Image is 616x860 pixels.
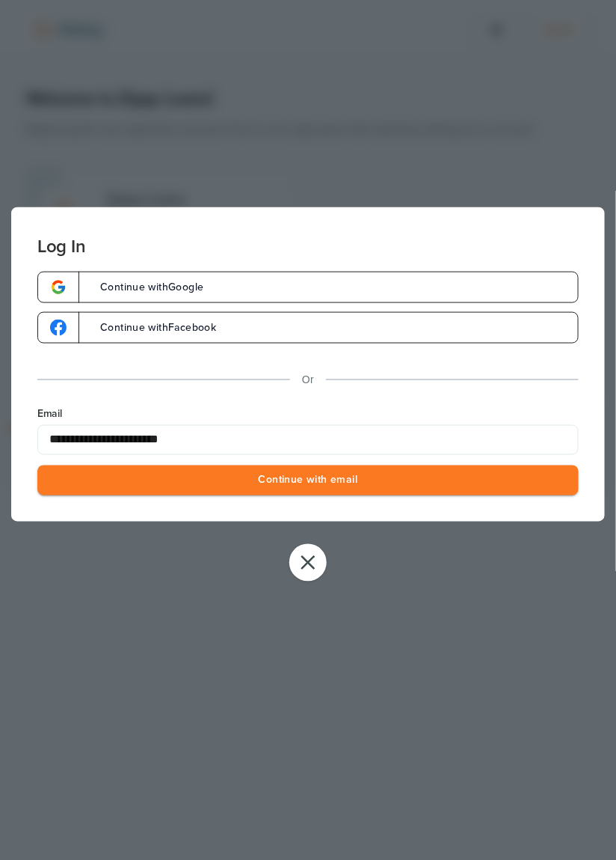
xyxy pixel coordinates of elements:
[85,282,204,293] span: Continue with Google
[37,312,579,344] a: google-logoContinue withFacebook
[37,406,579,421] label: Email
[37,207,579,257] h3: Log In
[50,279,67,296] img: google-logo
[37,424,579,454] input: Email Address
[302,370,314,389] p: Or
[289,544,327,582] button: Close
[85,323,216,333] span: Continue with Facebook
[50,320,67,336] img: google-logo
[37,465,579,495] button: Continue with email
[37,272,579,303] a: google-logoContinue withGoogle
